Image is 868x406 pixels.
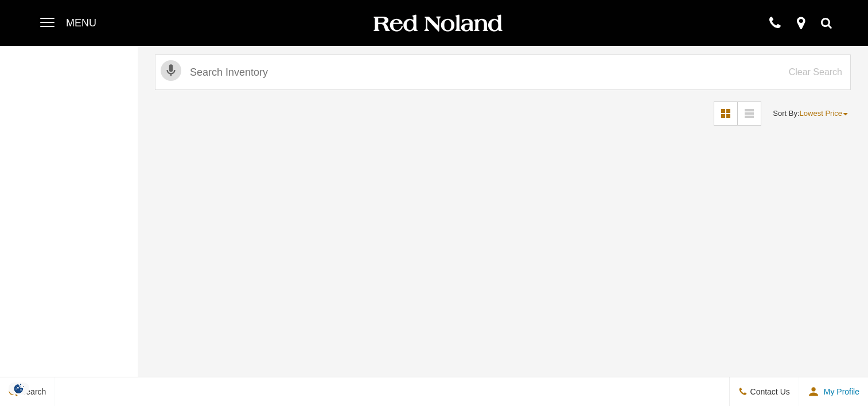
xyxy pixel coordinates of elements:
span: Lowest Price [800,109,842,118]
span: Contact Us [748,387,790,396]
span: Sort By : [773,109,799,118]
section: Click to Open Cookie Consent Modal [6,382,32,395]
input: Search Inventory [155,54,851,90]
button: Open user profile menu [799,377,868,406]
span: My Profile [819,387,859,396]
svg: Click to toggle on voice search [161,60,181,81]
img: Red Noland Auto Group [371,14,503,34]
img: Opt-Out Icon [6,382,32,395]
